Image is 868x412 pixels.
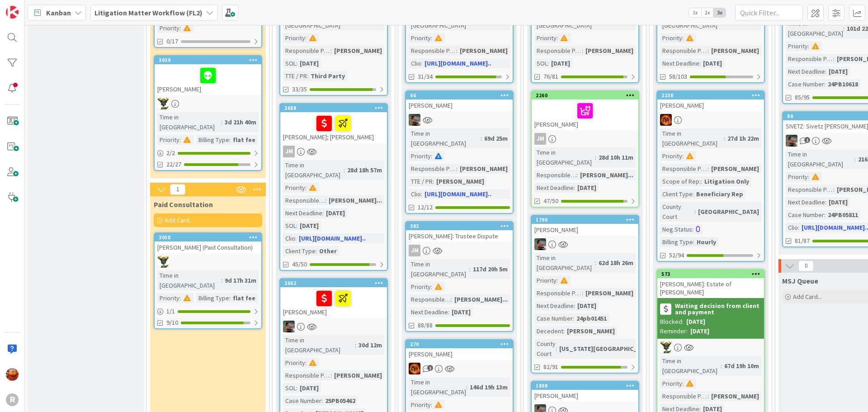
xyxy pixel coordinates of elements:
div: [PERSON_NAME] [583,288,636,298]
div: TR [657,114,764,126]
div: Next Deadline [283,208,322,218]
span: : [229,135,231,145]
div: 62d 18h 26m [596,258,636,268]
div: [PERSON_NAME]: Estate of [PERSON_NAME] [657,278,764,298]
span: 22/27 [166,160,181,169]
span: : [431,282,432,292]
div: 1796[PERSON_NAME] [532,216,638,236]
span: : [421,189,422,199]
img: NC [157,256,169,268]
div: [DATE] [549,58,572,68]
div: JM [409,245,420,256]
span: Kanban [46,7,71,18]
span: 3x [713,8,726,17]
span: : [808,172,809,182]
div: Case Number [786,79,824,89]
span: Add Card... [793,293,822,301]
div: Third Party [308,71,347,81]
div: [US_STATE][GEOGRAPHIC_DATA] [557,344,656,354]
span: : [576,170,578,180]
div: 66[PERSON_NAME] [406,91,513,111]
div: [PERSON_NAME] [155,64,261,95]
div: County Court [660,202,694,222]
div: 24pb01451 [574,313,609,323]
div: Time in [GEOGRAPHIC_DATA] [157,270,221,290]
div: NC [155,256,261,268]
span: 31/34 [418,72,433,81]
div: Responsible Paralegal [534,46,582,56]
img: MW [534,238,546,250]
div: flat fee [231,135,258,145]
span: : [724,133,725,143]
div: 9d 17h 31m [222,275,259,285]
div: 117d 20h 5m [471,264,510,274]
div: 3039[PERSON_NAME] [155,56,261,95]
div: [PERSON_NAME]; [PERSON_NAME] [280,112,387,143]
div: [DATE] [575,301,599,311]
div: Billing Type [196,135,229,145]
img: KA [6,368,19,381]
span: : [833,54,835,64]
div: Time in [GEOGRAPHIC_DATA] [786,149,854,169]
div: 573[PERSON_NAME]: Estate of [PERSON_NAME] [657,270,764,298]
div: Priority [157,23,179,33]
div: 382 [410,223,513,229]
span: : [296,58,297,68]
span: : [557,33,558,43]
div: 3058[PERSON_NAME] (Paid Consultation) [155,233,261,253]
div: TTE / PR [283,71,307,81]
span: : [708,46,709,56]
div: [PERSON_NAME] [406,348,513,360]
div: [PERSON_NAME] [332,46,384,56]
span: 81/87 [795,236,810,246]
span: 88/88 [418,321,433,330]
div: Decedent [534,326,563,336]
span: : [481,133,482,143]
div: 382[PERSON_NAME]: Trustee Dispute [406,222,513,242]
div: [DATE] [449,307,473,317]
div: Priority [660,151,682,161]
span: Paid Consultation [154,200,213,209]
div: Beneficiary Rep [694,189,745,199]
div: 2260 [536,92,638,99]
div: Client Type [660,189,693,199]
div: Next Deadline [786,66,825,76]
span: : [344,165,345,175]
img: NC [660,341,672,353]
span: : [573,313,574,323]
img: NC [157,98,169,109]
div: Responsible Paralegal [409,294,451,304]
span: : [316,246,317,256]
span: : [798,223,799,232]
span: 47/50 [543,196,558,206]
span: : [330,46,332,56]
div: Client Type [283,246,316,256]
div: [PERSON_NAME]... [452,294,510,304]
span: : [296,221,297,231]
span: : [692,224,693,234]
div: TTE / PR [409,176,433,186]
div: Priority [283,358,305,368]
div: Reminder: [660,327,688,336]
span: : [451,294,452,304]
span: : [563,326,565,336]
div: 2662 [284,280,387,286]
div: Responsible Paralegal [283,46,330,56]
b: Litigation Matter Workflow (FL2) [94,8,203,17]
div: TR [406,363,513,374]
div: JM [534,133,546,145]
span: : [431,33,432,43]
span: : [556,344,557,354]
span: : [808,41,809,51]
div: [PERSON_NAME] [583,46,636,56]
div: Time in [GEOGRAPHIC_DATA] [660,356,721,376]
div: 3d 21h 40m [222,117,259,127]
span: : [595,258,596,268]
div: [DATE] [826,66,850,76]
span: 0/17 [166,37,178,46]
div: Responsible Paralegal [786,54,833,64]
div: Priority [660,33,682,43]
div: 1/1 [155,306,261,317]
div: [DATE] [297,58,321,68]
img: TR [409,363,420,374]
